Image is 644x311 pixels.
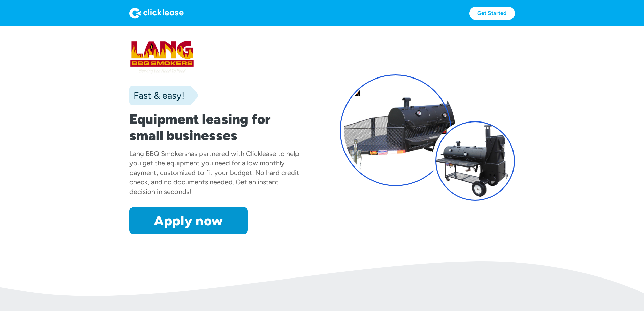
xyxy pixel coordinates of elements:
[129,8,184,19] img: Logo
[129,207,248,234] a: Apply now
[129,150,187,158] div: Lang BBQ Smokers
[129,150,300,196] div: has partnered with Clicklease to help you get the equipment you need for a low monthly payment, c...
[469,7,515,20] a: Get Started
[129,89,184,102] div: Fast & easy!
[129,111,305,143] h1: Equipment leasing for small businesses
